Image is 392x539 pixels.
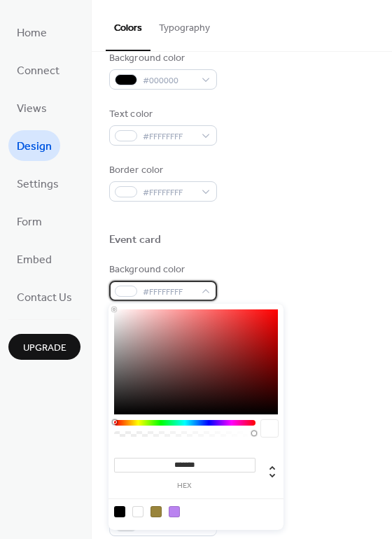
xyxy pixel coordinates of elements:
[114,506,125,517] div: rgb(0, 0, 0)
[8,17,55,48] a: Home
[8,55,68,85] a: Connect
[17,287,72,309] span: Contact Us
[8,130,60,161] a: Design
[143,185,195,200] span: #FFFFFFFF
[109,107,214,122] div: Text color
[8,244,60,274] a: Embed
[109,51,214,66] div: Background color
[17,98,47,120] span: Views
[8,206,50,237] a: Form
[17,249,52,272] span: Embed
[109,233,161,248] div: Event card
[17,22,47,45] span: Home
[17,136,52,158] span: Design
[109,163,214,178] div: Border color
[8,334,80,360] button: Upgrade
[143,129,195,144] span: #FFFFFFFF
[17,174,59,196] span: Settings
[143,285,195,300] span: #FFFFFFFF
[169,506,180,517] div: rgb(186, 131, 240)
[17,60,59,83] span: Connect
[114,482,255,490] label: hex
[150,506,162,517] div: rgb(153, 132, 59)
[17,211,42,234] span: Form
[8,281,80,312] a: Contact Us
[23,341,66,356] span: Upgrade
[8,92,55,123] a: Views
[132,506,143,517] div: rgb(255, 255, 255)
[143,73,195,88] span: #000000
[109,262,214,277] div: Background color
[8,168,67,199] a: Settings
